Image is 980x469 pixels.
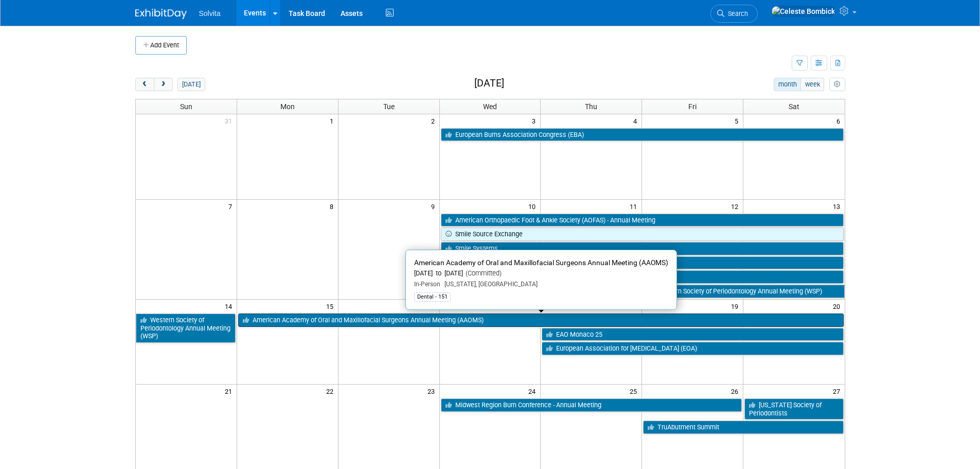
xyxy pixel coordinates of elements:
[730,385,743,397] span: 26
[441,398,742,412] a: Midwest Region Burn Conference - Annual Meeting
[414,258,668,267] span: American Academy of Oral and Maxillofacial Surgeons Annual Meeting (AAOMS)
[430,200,439,213] span: 9
[834,81,841,88] i: Personalize Calendar
[224,114,237,127] span: 31
[800,78,824,91] button: week
[224,300,237,312] span: 14
[474,78,504,89] h2: [DATE]
[325,300,338,312] span: 15
[730,300,743,312] span: 19
[414,292,451,302] div: Dental - 151
[632,114,642,127] span: 4
[542,342,843,355] a: European Association for [MEDICAL_DATA] (EOA)
[771,6,835,17] img: Celeste Bombick
[463,269,502,277] span: (Committed)
[789,102,799,111] span: Sat
[441,228,844,241] a: Smile Source Exchange
[441,214,844,227] a: American Orthopaedic Foot & Ankle Society (AOFAS) - Annual Meeting
[280,102,295,111] span: Mon
[542,328,843,341] a: EAO Monaco 25
[199,9,221,18] span: Solvita
[177,78,205,91] button: [DATE]
[483,102,497,111] span: Wed
[710,5,758,23] a: Search
[531,114,540,127] span: 3
[441,242,844,255] a: Smile Systems
[829,78,845,91] button: myCustomButton
[224,385,237,397] span: 21
[414,281,440,288] span: In-Person
[527,200,540,213] span: 10
[774,78,801,91] button: month
[835,114,845,127] span: 6
[426,385,439,397] span: 23
[643,421,843,434] a: TruAbutment Summit
[724,10,748,18] span: Search
[135,78,154,91] button: prev
[643,285,844,298] a: Western Society of Periodontology Annual Meeting (WSP)
[527,385,540,397] span: 24
[325,385,338,397] span: 22
[383,102,395,111] span: Tue
[629,200,642,213] span: 11
[441,128,844,142] a: European Burns Association Congress (EBA)
[542,256,843,270] a: [US_STATE] Surgical Institute
[180,102,192,111] span: Sun
[329,200,338,213] span: 8
[227,200,237,213] span: 7
[238,314,844,327] a: American Academy of Oral and Maxillofacial Surgeons Annual Meeting (AAOMS)
[414,269,668,278] div: [DATE] to [DATE]
[730,200,743,213] span: 12
[154,78,173,91] button: next
[329,114,338,127] span: 1
[585,102,597,111] span: Thu
[629,385,642,397] span: 25
[734,114,743,127] span: 5
[135,9,187,19] img: ExhibitDay
[832,385,845,397] span: 27
[136,314,236,343] a: Western Society of Periodontology Annual Meeting (WSP)
[832,200,845,213] span: 13
[832,300,845,312] span: 20
[135,36,187,55] button: Add Event
[688,102,697,111] span: Fri
[744,398,843,420] a: [US_STATE] Society of Periodontists
[430,114,439,127] span: 2
[440,281,538,288] span: [US_STATE], [GEOGRAPHIC_DATA]
[542,270,843,284] a: Implants Northwest Live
